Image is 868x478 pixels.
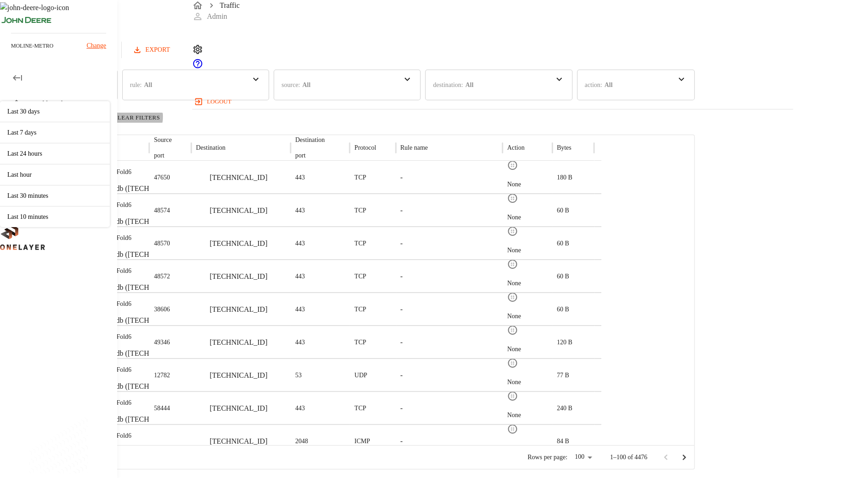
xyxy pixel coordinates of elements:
p: Galaxy Z Fold6 [91,431,188,440]
p: [TECHNICAL_ID] [210,271,267,282]
p: None [507,246,521,255]
p: #e0d492db ([TECHNICAL_ID]) [91,315,188,326]
p: Admin [207,11,227,22]
p: Last 24 hours [7,149,119,158]
p: - [400,370,403,381]
p: #e0d492db ([TECHNICAL_ID]) [91,183,188,194]
p: [TECHNICAL_ID] [210,238,267,249]
p: Last 7 days [7,128,130,137]
p: Protocol [354,143,376,152]
p: 443 [295,404,305,413]
p: None [507,345,521,354]
p: TCP [354,305,366,314]
span: Support Portal [192,63,203,71]
p: [TECHNICAL_ID] [210,172,267,183]
p: Galaxy Z Fold6 [91,201,188,210]
p: 443 [295,173,305,182]
button: Clear Filters [99,113,163,123]
p: TCP [354,338,366,347]
p: - [400,271,403,282]
p: Last 30 days [7,107,130,116]
p: Rule name [400,143,428,152]
p: [TECHNICAL_ID] [210,304,267,315]
p: [TECHNICAL_ID] [210,436,267,447]
p: 120 B [557,338,572,347]
p: [TECHNICAL_ID] [210,205,267,216]
div: 100 [571,451,595,464]
p: UDP [354,371,367,380]
p: 180 B [557,173,572,182]
button: logout [192,94,235,109]
p: 2048 [295,437,308,446]
p: Galaxy Z Fold6 [91,234,188,243]
p: Destination [196,143,226,152]
p: None [507,444,521,453]
p: 443 [295,272,305,281]
p: TCP [354,272,366,281]
p: 443 [295,338,305,347]
a: logout [192,94,793,109]
p: [TECHNICAL_ID] [210,370,267,381]
p: Galaxy Z Fold6 [91,398,188,407]
p: 60 B [557,239,569,248]
p: TCP [354,239,366,248]
p: Action [507,143,524,152]
p: Last 10 minutes [7,212,130,222]
p: 60 B [557,206,569,215]
p: ICMP [354,437,370,446]
p: Galaxy Z Fold6 [91,299,188,309]
p: Destination [295,136,325,145]
p: - [400,304,403,315]
p: 48572 [154,272,170,281]
p: Galaxy Z Fold6 [91,365,188,375]
a: onelayer-support [192,63,203,71]
p: [TECHNICAL_ID] [210,337,267,348]
p: None [507,378,521,387]
p: - [400,172,403,183]
p: 60 B [557,305,569,314]
p: 443 [295,305,305,314]
p: - [400,337,403,348]
p: 48574 [154,206,170,215]
p: 38606 [154,305,170,314]
p: Last hour [7,170,130,179]
p: None [507,411,521,420]
p: 47650 [154,173,170,182]
p: 53 [295,371,302,380]
p: - [400,403,403,414]
p: #e0d492db ([TECHNICAL_ID]) [91,414,188,425]
p: None [507,279,521,288]
p: 77 B [557,371,569,380]
p: 1–100 of 4476 [610,453,647,462]
p: None [507,213,521,222]
p: 49346 [154,338,170,347]
p: #e0d492db ([TECHNICAL_ID]) [91,249,188,260]
p: [TECHNICAL_ID] [210,403,267,414]
p: TCP [354,173,366,182]
p: Last 30 minutes [7,191,130,201]
p: - [400,238,403,249]
p: 60 B [557,272,569,281]
p: 12782 [154,371,170,380]
p: Source [154,136,172,145]
p: #e0d492db ([TECHNICAL_ID]) [91,216,188,227]
button: Go to next page [675,448,693,467]
p: Bytes [557,143,571,152]
p: #e0d492db ([TECHNICAL_ID]) [91,282,188,293]
p: None [507,312,521,321]
p: 84 B [557,437,569,446]
p: None [507,180,521,189]
p: 58444 [154,404,170,413]
p: Rows per page: [528,453,567,462]
p: 240 B [557,404,572,413]
p: - [400,436,403,447]
p: TCP [354,404,366,413]
p: 443 [295,239,305,248]
p: TCP [354,206,366,215]
p: 48570 [154,239,170,248]
p: port [154,151,172,160]
p: - [400,205,403,216]
p: Galaxy Z Fold6 [91,332,188,342]
p: #e0d492db ([TECHNICAL_ID]) [91,348,188,359]
p: 443 [295,206,305,215]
